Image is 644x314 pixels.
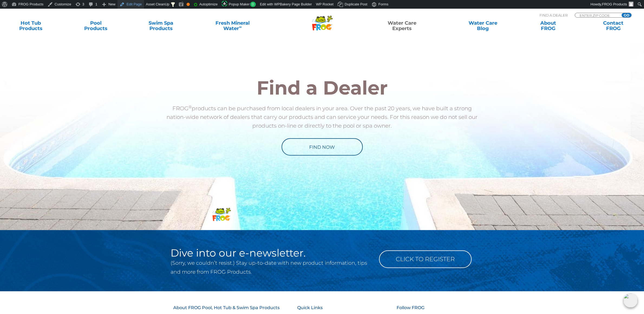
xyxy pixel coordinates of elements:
[211,204,232,223] img: frog-products-logo-small
[540,13,568,18] p: Find A Dealer
[136,20,186,31] a: Swim SpaProducts
[187,3,190,6] div: OK
[164,104,480,130] p: FROG products can be purchased from local dealers in your area. Over the past 20 years, we have b...
[579,13,616,18] input: Zip Code Form
[623,293,638,307] img: openIcon
[201,20,264,31] a: Fresh MineralWater∞
[171,258,371,276] p: (Sorry, we couldn’t resist.) Stay up-to-date with new product information, tips and more from FRO...
[282,138,363,156] a: Find Now
[622,13,631,17] input: GO
[239,25,242,29] sup: ∞
[602,2,627,6] span: FROG Products
[188,104,192,109] sup: ®
[164,78,480,97] h2: Find a Dealer
[588,20,639,31] a: ContactFROG
[71,20,121,31] a: PoolProducts
[523,20,573,31] a: AboutFROG
[5,20,56,31] a: Hot TubProducts
[361,20,443,31] a: Water CareExperts
[458,20,508,31] a: Water CareBlog
[379,250,472,268] a: Click to Register
[250,2,256,7] span: 0
[171,248,371,258] h2: Dive into our e-newsletter.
